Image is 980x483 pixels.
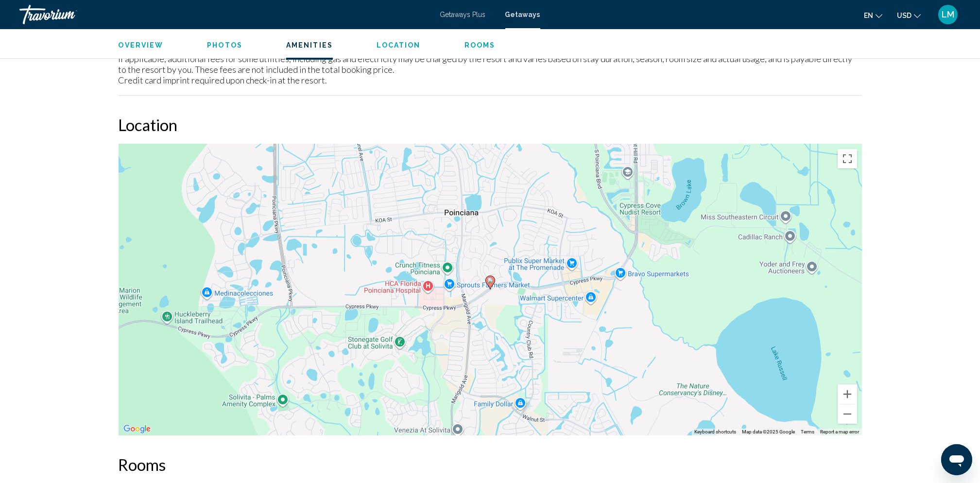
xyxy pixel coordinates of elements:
[864,8,882,22] button: Change language
[119,41,164,50] button: Overview
[694,429,736,435] button: Keyboard shortcuts
[464,41,496,49] span: Rooms
[121,423,153,435] img: Google
[119,41,164,49] span: Overview
[286,41,333,49] span: Amenities
[897,8,921,22] button: Change currency
[838,404,857,424] button: Zoom out
[941,444,972,475] iframe: Button to launch messaging window
[838,149,857,168] button: Toggle fullscreen view
[820,429,859,434] a: Report a map error
[119,115,862,134] h2: Location
[286,41,333,50] button: Amenities
[207,41,242,49] span: Photos
[505,11,540,18] a: Getaways
[377,41,421,49] span: Location
[897,12,911,19] span: USD
[742,429,795,434] span: Map data ©2025 Google
[19,5,430,24] a: Travorium
[121,423,153,435] a: Open this area in Google Maps (opens a new window)
[377,41,421,50] button: Location
[935,4,961,25] button: User Menu
[119,455,862,474] h2: Rooms
[801,429,814,434] a: Terms
[864,12,873,19] span: en
[207,41,242,50] button: Photos
[942,10,954,19] span: LM
[464,41,496,50] button: Rooms
[440,11,486,18] a: Getaways Plus
[838,384,857,404] button: Zoom in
